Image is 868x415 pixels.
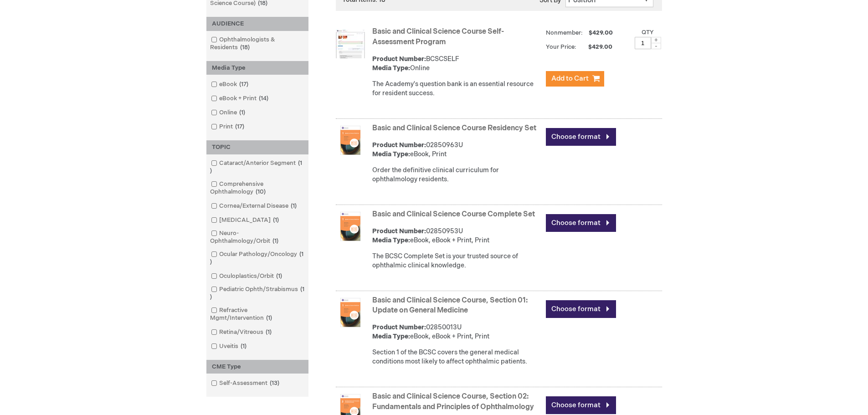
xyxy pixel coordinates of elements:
[288,202,299,210] span: 1
[209,216,282,225] a: [MEDICAL_DATA]1
[635,37,651,49] input: Qty
[372,296,528,315] a: Basic and Clinical Science Course, Section 01: Update on General Medicine
[578,43,614,51] span: $429.00
[209,229,306,246] a: Neuro-Ophthalmology/Orbit1
[209,250,306,266] a: Ocular Pathology/Oncology1
[372,323,426,331] strong: Product Number:
[372,333,410,340] strong: Media Type:
[546,214,616,232] a: Choose format
[263,328,274,336] span: 1
[551,74,589,83] span: Add to Cart
[238,343,249,350] span: 1
[206,61,308,75] div: Media Type
[267,379,282,387] span: 13
[209,94,272,103] a: eBook + Print14
[264,314,274,322] span: 1
[206,360,308,374] div: CME Type
[209,36,306,52] a: Ophthalmologists & Residents18
[336,126,365,155] img: Basic and Clinical Science Course Residency Set
[206,140,308,154] div: TOPIC
[209,80,252,89] a: eBook17
[209,180,306,196] a: Comprehensive Ophthalmology10
[372,166,541,184] div: Order the definitive clinical curriculum for ophthalmology residents.
[587,29,614,36] span: $429.00
[372,348,541,366] div: Section 1 of the BCSC covers the general medical conditions most likely to affect ophthalmic pati...
[257,95,271,102] span: 14
[209,108,249,117] a: Online1
[270,237,281,245] span: 1
[372,210,535,219] a: Basic and Clinical Science Course Complete Set
[546,43,576,51] strong: Your Price:
[546,396,616,414] a: Choose format
[372,124,536,133] a: Basic and Clinical Science Course Residency Set
[546,300,616,318] a: Choose format
[209,306,306,323] a: Refractive Mgmt/Intervention1
[372,141,541,159] div: 02850963U eBook, Print
[237,81,251,88] span: 17
[210,159,302,174] span: 1
[336,212,365,241] img: Basic and Clinical Science Course Complete Set
[372,227,541,245] div: 02850953U eBook, eBook + Print, Print
[372,392,534,411] a: Basic and Clinical Science Course, Section 02: Fundamentals and Principles of Ophthalmology
[209,342,250,351] a: Uveitis1
[336,298,365,327] img: Basic and Clinical Science Course, Section 01: Update on General Medicine
[372,80,541,98] div: The Academy's question bank is an essential resource for resident success.
[372,64,410,72] strong: Media Type:
[372,27,504,46] a: Basic and Clinical Science Course Self-Assessment Program
[372,236,410,244] strong: Media Type:
[271,216,281,224] span: 1
[274,272,284,280] span: 1
[546,27,583,39] strong: Nonmember:
[546,128,616,146] a: Choose format
[206,17,308,31] div: AUDIENCE
[238,44,252,51] span: 18
[209,202,300,210] a: Cornea/External Disease1
[209,272,286,281] a: Oculoplastics/Orbit1
[209,159,306,175] a: Cataract/Anterior Segment1
[233,123,247,130] span: 17
[209,285,306,302] a: Pediatric Ophth/Strabismus1
[642,29,654,36] label: Qty
[209,328,275,337] a: Retina/Vitreous1
[372,150,410,158] strong: Media Type:
[237,109,247,116] span: 1
[372,323,541,341] div: 02850013U eBook, eBook + Print, Print
[253,188,268,195] span: 10
[372,55,541,73] div: BCSCSELF Online
[372,55,426,63] strong: Product Number:
[210,251,303,266] span: 1
[209,379,283,388] a: Self-Assessment13
[546,71,604,87] button: Add to Cart
[209,123,248,131] a: Print17
[372,252,541,270] div: The BCSC Complete Set is your trusted source of ophthalmic clinical knowledge.
[210,286,304,301] span: 1
[336,29,365,58] img: Basic and Clinical Science Course Self-Assessment Program
[372,141,426,149] strong: Product Number:
[372,227,426,235] strong: Product Number:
